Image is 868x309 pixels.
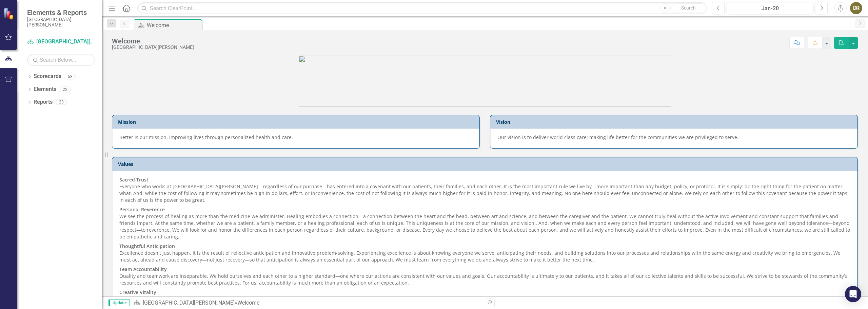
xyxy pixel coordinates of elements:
a: Elements [34,85,56,93]
span: Search [681,5,696,11]
strong: Creative Vitality [119,289,156,295]
strong: Team Accountability [119,266,167,272]
div: 22 [60,86,71,92]
div: Open Intercom Messenger [845,286,861,302]
p: Our vision is to deliver world class care; making life better for the communities we are privileg... [497,134,850,141]
strong: Personal Reverence [119,206,165,213]
small: [GEOGRAPHIC_DATA][PERSON_NAME] [27,17,95,28]
strong: Thoughtful Anticipation [119,243,175,249]
h3: Vision [496,119,854,124]
div: Welcome [147,21,200,30]
span: Elements & Reports [27,8,95,17]
a: [GEOGRAPHIC_DATA][PERSON_NAME] [143,300,235,306]
h3: Mission [118,119,476,124]
div: [GEOGRAPHIC_DATA][PERSON_NAME] [112,45,194,50]
p: Better is our mission, improving lives through personalized health and care. [119,134,472,141]
div: Welcome [112,37,194,45]
div: 53 [65,74,76,79]
input: Search Below... [27,54,95,66]
img: SJRMC%20new%20logo%203.jpg [299,56,671,107]
p: Quality and teamwork are inseparable. We hold ourselves and each other to a higher standard—one w... [119,265,850,288]
div: 23 [56,99,67,105]
div: Welcome [237,300,259,306]
div: Jan-20 [729,4,811,13]
a: Reports [34,98,53,106]
button: DR [850,2,862,14]
a: [GEOGRAPHIC_DATA][PERSON_NAME] [27,38,95,46]
img: ClearPoint Strategy [3,8,15,20]
a: Scorecards [34,73,61,80]
p: We see the process of healing as more than the medicine we administer. Healing embodies a connect... [119,205,850,242]
button: Jan-20 [727,2,813,14]
h3: Values [118,161,854,167]
span: Updater [108,300,130,306]
button: Search [671,3,705,13]
input: Search ClearPoint... [137,2,707,14]
p: Everyone who works at [GEOGRAPHIC_DATA][PERSON_NAME]—regardless of our purpose—has entered into a... [119,176,850,205]
strong: Sacred Trust [119,176,149,183]
div: » [133,299,480,307]
p: Excellence doesn't just happen. It is the result of reflective anticipation and innovative proble... [119,242,850,265]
